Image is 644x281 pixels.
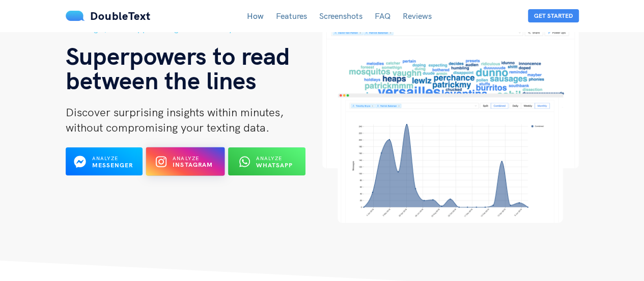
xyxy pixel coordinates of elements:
button: Analyze WhatsApp [228,147,305,175]
a: Analyze Instagram [147,161,224,170]
a: DoubleText [66,9,151,23]
a: Screenshots [319,11,362,21]
span: Analyze [173,155,199,162]
b: Messenger [92,161,133,169]
a: Analyze WhatsApp [228,161,305,170]
span: without compromising your texting data. [66,120,269,135]
a: Analyze Messenger [66,161,143,170]
span: Analyze [256,155,282,162]
a: How [247,11,264,21]
a: Features [276,11,307,21]
span: Analyze [92,155,118,162]
button: Get Started [528,9,579,22]
span: DoubleText [90,9,151,23]
span: Discover surprising insights within minutes, [66,105,284,119]
b: WhatsApp [256,161,293,169]
img: hero [322,22,579,223]
b: Instagram [173,161,213,169]
a: FAQ [375,11,390,21]
span: between the lines [66,65,257,95]
a: Reviews [403,11,432,21]
span: Superpowers to read [66,40,290,71]
img: mS3x8y1f88AAAAABJRU5ErkJggg== [66,11,85,21]
button: Analyze Messenger [66,147,143,175]
button: Analyze Instagram [146,147,225,176]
